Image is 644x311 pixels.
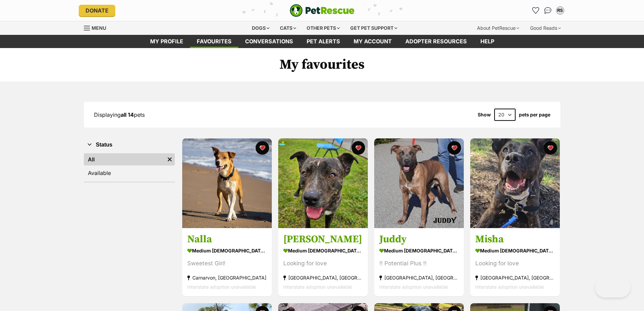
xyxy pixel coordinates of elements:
[275,21,301,35] div: Cats
[595,277,630,297] iframe: Help Scout Beacon - Open
[345,21,402,35] div: Get pet support
[475,284,544,290] span: Interstate adoption unavailable
[475,273,555,283] div: [GEOGRAPHIC_DATA], [GEOGRAPHIC_DATA]
[256,141,269,155] button: favourite
[478,112,491,117] span: Show
[448,141,461,155] button: favourite
[283,273,363,283] div: [GEOGRAPHIC_DATA], [GEOGRAPHIC_DATA]
[530,5,566,16] ul: Account quick links
[555,5,566,16] button: My account
[94,111,145,118] span: Displaying pets
[182,138,272,228] img: Nalla
[278,228,368,297] a: [PERSON_NAME] medium [DEMOGRAPHIC_DATA] Dog Looking for love [GEOGRAPHIC_DATA], [GEOGRAPHIC_DATA]...
[544,7,551,14] img: chat-41dd97257d64d25036548639549fe6c8038ab92f7586957e7f3b1b290dea8141.svg
[399,35,474,48] a: Adopter resources
[347,35,399,48] a: My account
[283,259,363,268] div: Looking for love
[121,111,134,118] strong: all 14
[470,228,560,297] a: Misha medium [DEMOGRAPHIC_DATA] Dog Looking for love [GEOGRAPHIC_DATA], [GEOGRAPHIC_DATA] Interst...
[182,228,272,297] a: Nalla medium [DEMOGRAPHIC_DATA] Dog Sweetest Girl! Carnarvon, [GEOGRAPHIC_DATA] Interstate adopti...
[84,153,165,165] a: All
[374,138,464,228] img: Juddy
[474,35,501,48] a: Help
[544,141,557,155] button: favourite
[475,233,555,246] h3: Misha
[374,228,464,297] a: Juddy medium [DEMOGRAPHIC_DATA] Dog !! Potential Plus !! [GEOGRAPHIC_DATA], [GEOGRAPHIC_DATA] Int...
[283,284,352,290] span: Interstate adoption unavailable
[190,35,238,48] a: Favourites
[84,152,175,182] div: Status
[379,259,459,268] div: !! Potential Plus !!
[557,7,564,14] div: RS
[543,5,553,16] a: Conversations
[470,138,560,228] img: Misha
[352,141,365,155] button: favourite
[290,4,355,17] img: logo-e224e6f780fb5917bec1dbf3a21bbac754714ae5b6737aabdf751b685950b380.svg
[238,35,300,48] a: conversations
[84,21,111,34] a: Menu
[143,35,190,48] a: My profile
[475,259,555,268] div: Looking for love
[530,5,541,16] a: Favourites
[278,138,368,228] img: Arlo
[290,4,355,17] a: PetRescue
[247,21,274,35] div: Dogs
[379,246,459,256] div: medium [DEMOGRAPHIC_DATA] Dog
[379,273,459,283] div: [GEOGRAPHIC_DATA], [GEOGRAPHIC_DATA]
[165,153,175,165] a: Remove filter
[187,259,267,268] div: Sweetest Girl!
[187,246,267,256] div: medium [DEMOGRAPHIC_DATA] Dog
[283,233,363,246] h3: [PERSON_NAME]
[84,140,175,149] button: Status
[472,21,524,35] div: About PetRescue
[302,21,344,35] div: Other pets
[475,246,555,256] div: medium [DEMOGRAPHIC_DATA] Dog
[379,233,459,246] h3: Juddy
[519,112,550,117] label: pets per page
[187,273,267,283] div: Carnarvon, [GEOGRAPHIC_DATA]
[379,284,448,290] span: Interstate adoption unavailable
[525,21,566,35] div: Good Reads
[79,5,115,16] a: Donate
[283,246,363,256] div: medium [DEMOGRAPHIC_DATA] Dog
[187,233,267,246] h3: Nalla
[84,167,175,179] a: Available
[92,25,106,31] span: Menu
[187,284,256,290] span: Interstate adoption unavailable
[300,35,347,48] a: Pet alerts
